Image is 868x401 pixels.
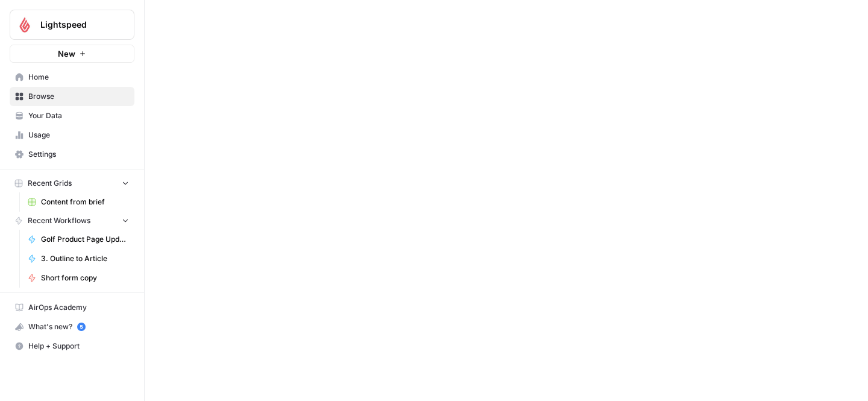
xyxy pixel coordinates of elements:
span: Home [28,72,129,83]
span: Your Data [28,110,129,121]
a: 5 [77,323,86,331]
span: Short form copy [41,273,129,283]
span: Lightspeed [40,19,113,31]
span: 3. Outline to Article [41,253,129,264]
button: New [10,45,134,63]
span: Content from brief [41,197,129,207]
img: Lightspeed Logo [14,14,36,36]
a: AirOps Academy [10,298,134,317]
a: Settings [10,145,134,164]
button: Recent Workflows [10,212,134,230]
a: 3. Outline to Article [22,249,134,268]
a: Golf Product Page Update [22,230,134,249]
div: What's new? [10,318,134,336]
a: Home [10,68,134,87]
text: 5 [80,324,83,330]
span: Recent Workflows [28,215,90,226]
span: Golf Product Page Update [41,234,129,245]
a: Content from brief [22,192,134,212]
span: Help + Support [28,341,129,352]
span: New [58,48,75,60]
button: Recent Grids [10,174,134,192]
a: Short form copy [22,268,134,288]
span: Usage [28,130,129,141]
a: Browse [10,87,134,106]
button: Help + Support [10,336,134,356]
button: What's new? 5 [10,317,134,336]
span: Recent Grids [28,178,72,189]
a: Usage [10,125,134,145]
a: Your Data [10,106,134,125]
span: Settings [28,149,129,160]
span: Browse [28,91,129,102]
span: AirOps Academy [28,302,129,313]
button: Workspace: Lightspeed [10,10,134,40]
